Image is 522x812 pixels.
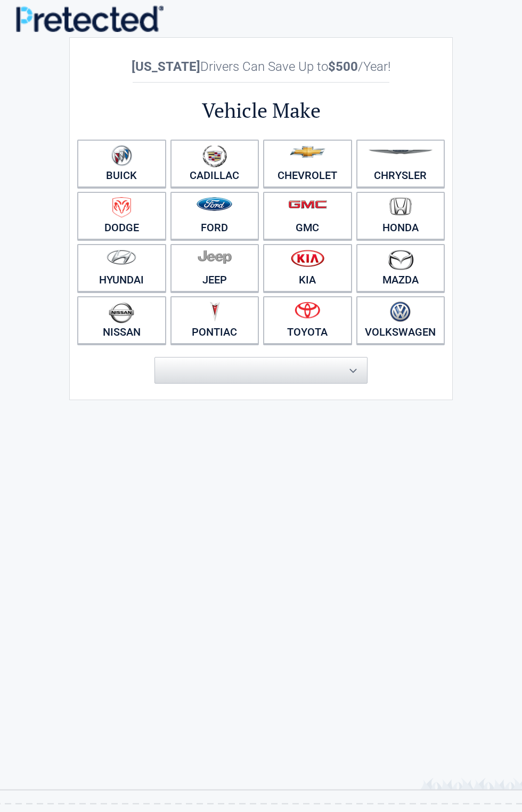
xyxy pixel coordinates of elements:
img: volkswagen [390,302,411,322]
a: Hyundai [77,244,166,292]
a: Pontiac [170,296,259,344]
img: buick [111,145,132,166]
b: $500 [328,59,358,74]
img: mazda [387,249,414,270]
img: chevrolet [290,146,325,158]
a: Mazda [356,244,445,292]
img: chrysler [368,150,433,155]
a: Honda [356,192,445,240]
a: Ford [170,192,259,240]
a: Dodge [77,192,166,240]
a: GMC [263,192,352,240]
a: Volkswagen [356,296,445,344]
img: jeep [198,249,232,264]
img: toyota [295,302,320,319]
img: cadillac [202,145,227,167]
a: Kia [263,244,352,292]
a: Chrysler [356,140,445,188]
a: Jeep [170,244,259,292]
img: nissan [109,302,134,323]
a: Cadillac [170,140,259,188]
img: dodge [112,197,131,218]
a: Chevrolet [263,140,352,188]
img: Main Logo [16,5,164,32]
img: ford [197,197,232,211]
img: pontiac [209,302,220,322]
b: [US_STATE] [132,59,200,74]
img: kia [291,249,324,267]
a: Toyota [263,296,352,344]
img: gmc [288,200,327,209]
img: honda [389,197,412,216]
h2: Vehicle Make [75,97,447,124]
img: hyundai [107,249,136,265]
a: Buick [77,140,166,188]
h2: Drivers Can Save Up to /Year [75,59,447,74]
a: Nissan [77,296,166,344]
